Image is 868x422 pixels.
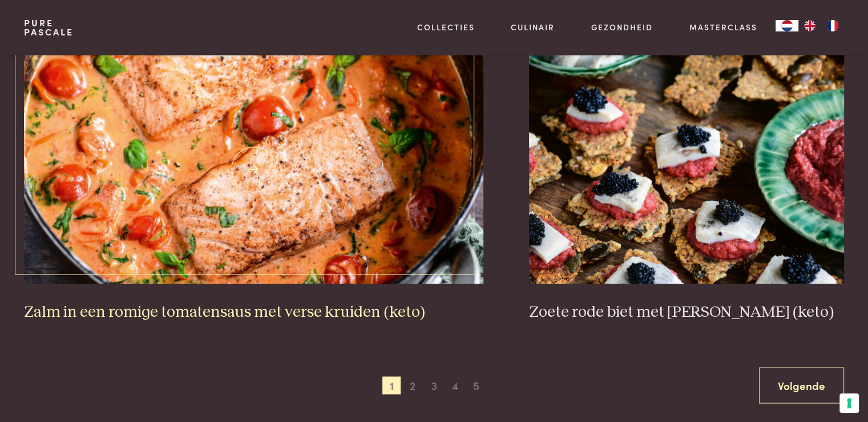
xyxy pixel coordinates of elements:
a: Zoete rode biet met zure haring (keto) Zoete rode biet met [PERSON_NAME] (keto) [529,55,844,321]
a: FR [821,20,844,31]
a: Collecties [417,21,475,33]
a: EN [798,20,821,31]
a: Masterclass [689,21,757,33]
img: Zalm in een romige tomatensaus met verse kruiden (keto) [24,55,483,284]
span: 5 [467,376,486,395]
a: Culinair [511,21,555,33]
h3: Zalm in een romige tomatensaus met verse kruiden (keto) [24,302,483,322]
ul: Language list [798,20,844,31]
a: Gezondheid [591,21,653,33]
aside: Language selected: Nederlands [776,20,844,31]
span: 1 [382,376,401,395]
span: 3 [425,376,443,395]
a: Zalm in een romige tomatensaus met verse kruiden (keto) Zalm in een romige tomatensaus met verse ... [24,55,483,321]
a: NL [776,20,798,31]
div: Language [776,20,798,31]
button: Uw voorkeuren voor toestemming voor trackingtechnologieën [839,393,859,413]
h3: Zoete rode biet met [PERSON_NAME] (keto) [529,302,844,322]
span: 2 [403,376,422,395]
a: PurePascale [24,18,74,37]
span: 4 [446,376,465,395]
a: Volgende [759,367,844,403]
img: Zoete rode biet met zure haring (keto) [529,55,844,284]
